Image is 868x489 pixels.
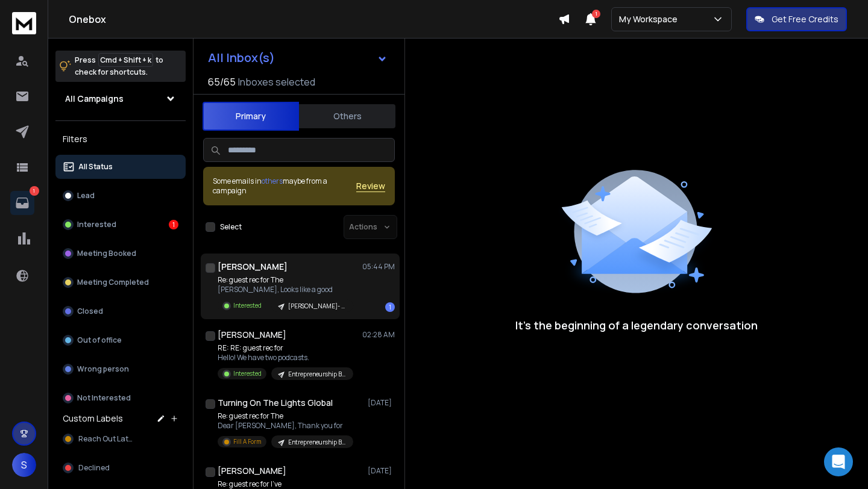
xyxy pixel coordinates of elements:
span: 65 / 65 [208,75,236,89]
p: Dear [PERSON_NAME], Thank you for [218,421,353,431]
h1: [PERSON_NAME] [218,465,286,477]
p: 1 [30,186,39,196]
p: Fill A Form [233,437,262,446]
button: Lead [55,184,186,208]
p: Out of office [77,335,122,345]
p: [DATE] [368,398,395,408]
h1: All Inbox(s) [208,52,275,64]
label: Select [220,222,242,232]
button: Primary [203,102,299,131]
button: All Status [55,155,186,179]
p: Re: guest rec for The [218,275,353,285]
span: others [262,176,283,186]
span: Declined [78,463,110,473]
p: [PERSON_NAME], Looks like a good [218,285,353,294]
button: S [12,453,36,477]
span: Cmd + Shift + k [98,53,153,67]
button: Not Interested [55,386,186,410]
button: All Inbox(s) [198,46,397,70]
p: Wrong person [77,364,129,374]
p: Interested [77,220,116,229]
h3: Filters [55,131,186,148]
button: Meeting Booked [55,241,186,266]
h1: [PERSON_NAME] [218,261,288,273]
h3: Custom Labels [63,413,123,425]
button: Get Free Credits [746,7,847,31]
span: Reach Out Later [78,434,135,444]
div: Open Intercom Messenger [824,447,853,476]
h3: Inboxes selected [238,75,315,89]
button: Interested1 [55,213,186,237]
button: Others [299,103,395,129]
p: Lead [77,191,95,201]
p: Re: guest rec for I've [218,479,353,489]
button: Closed [55,299,186,323]
h1: All Campaigns [65,93,124,105]
button: Wrong person [55,357,186,381]
span: 1 [592,10,600,18]
button: Review [356,180,385,192]
h1: Turning On The Lights Global [218,397,333,409]
p: Entrepreneurship Batch #14 [288,370,346,379]
button: Declined [55,456,186,480]
p: Press to check for shortcuts. [75,54,163,78]
p: [DATE] [368,466,395,476]
p: Interested [233,301,262,310]
h1: [PERSON_NAME] [218,329,286,341]
p: It’s the beginning of a legendary conversation [515,317,758,334]
p: Closed [77,307,103,316]
div: 1 [169,220,178,229]
a: 1 [10,191,34,215]
button: Meeting Completed [55,270,186,294]
p: Re: guest rec for The [218,411,353,421]
button: Out of office [55,328,186,352]
p: Hello! We have two podcasts. [218,353,353,363]
button: Reach Out Later [55,427,186,451]
button: All Campaigns [55,87,186,111]
p: Meeting Booked [77,249,136,258]
p: Not Interested [77,393,131,403]
div: Some emails in maybe from a campaign [213,176,356,196]
p: 05:44 PM [362,262,395,272]
p: Entrepreneurship Batch #21 [288,438,346,447]
p: My Workspace [619,13,682,25]
p: 02:28 AM [362,330,395,340]
img: logo [12,12,36,34]
div: 1 [385,302,395,312]
p: Interested [233,369,262,378]
p: RE: RE: guest rec for [218,343,353,353]
p: [PERSON_NAME]- Batch #3 [288,302,346,311]
p: All Status [78,162,113,172]
h1: Onebox [69,12,558,26]
p: Meeting Completed [77,278,149,287]
p: Get Free Credits [772,13,838,25]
